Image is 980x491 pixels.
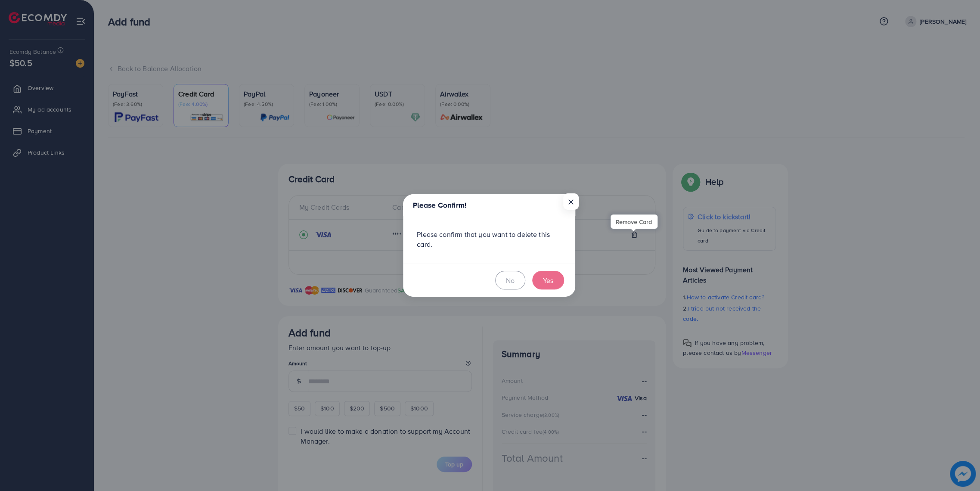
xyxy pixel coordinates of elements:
div: Please confirm that you want to delete this card. [403,216,575,263]
button: Yes [532,271,564,289]
h5: Please Confirm! [412,200,466,211]
button: No [495,271,525,289]
button: Close [563,193,579,210]
div: Remove Card [611,214,657,229]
